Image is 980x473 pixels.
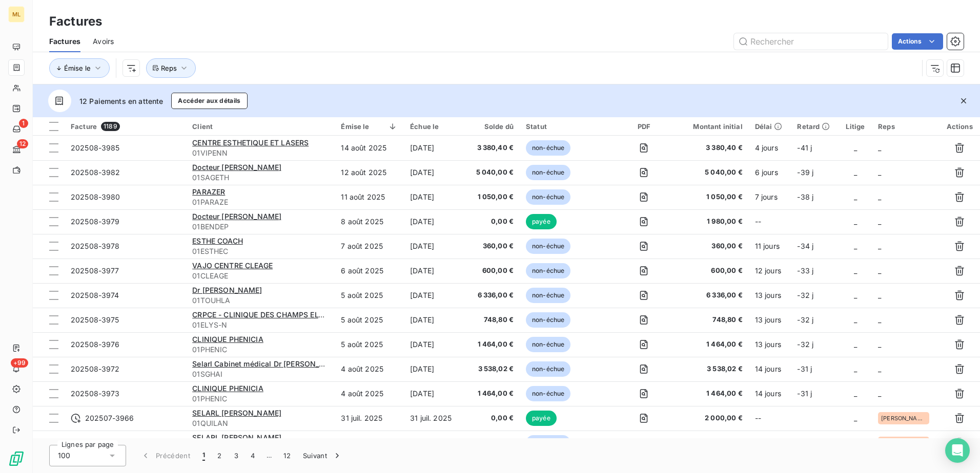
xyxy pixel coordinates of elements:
[335,332,404,357] td: 5 août 2025
[797,364,812,373] span: -31 j
[797,389,812,398] span: -31 j
[71,122,97,131] span: Facture
[192,310,341,319] span: CRPCE - CLINIQUE DES CHAMPS ELYSEES
[677,192,743,202] span: 1 050,00 €
[845,122,866,131] div: Litige
[192,212,281,221] span: Docteur [PERSON_NAME]
[341,122,398,131] div: Émise le
[749,259,791,283] td: 12 jours
[404,160,467,185] td: [DATE]
[192,433,281,442] span: SELARL [PERSON_NAME]
[677,217,743,227] span: 1 980,00 €
[473,290,514,300] span: 6 336,00 €
[526,337,570,352] span: non-échue
[49,12,102,31] h3: Factures
[878,266,881,275] span: _
[335,185,404,209] td: 11 août 2025
[192,197,329,207] span: 01PARAZE
[49,36,80,47] span: Factures
[526,263,570,278] span: non-échue
[878,291,881,299] span: _
[878,364,881,373] span: _
[71,168,120,177] span: 202508-3982
[335,357,404,381] td: 4 août 2025
[202,450,205,461] span: 1
[945,122,974,131] div: Actions
[878,122,933,131] div: Reps
[854,143,857,152] span: _
[797,315,813,324] span: -32 j
[854,315,857,324] span: _
[261,447,277,464] span: …
[192,222,329,232] span: 01BENDEP
[335,234,404,259] td: 7 août 2025
[19,119,28,128] span: 1
[526,411,557,426] span: payée
[64,64,91,72] span: Émise le
[49,58,110,78] button: Émise le
[473,167,514,178] span: 5 040,00 €
[404,136,467,160] td: [DATE]
[335,209,404,234] td: 8 août 2025
[335,308,404,332] td: 5 août 2025
[473,413,514,423] span: 0,00 €
[526,140,570,156] span: non-échue
[878,242,881,250] span: _
[473,339,514,350] span: 1 464,00 €
[228,445,244,466] button: 3
[473,266,514,276] span: 600,00 €
[854,242,857,250] span: _
[526,239,570,254] span: non-échue
[878,217,881,226] span: _
[297,445,349,466] button: Suivant
[335,136,404,160] td: 14 août 2025
[71,217,120,226] span: 202508-3979
[473,241,514,251] span: 360,00 €
[244,445,261,466] button: 4
[192,345,329,355] span: 01PHENIC
[192,138,309,147] span: CENTRE ESTHETIQUE ET LASERS
[797,143,812,152] span: -41 j
[8,141,24,158] a: 12
[945,438,970,463] div: Open Intercom Messenger
[677,389,743,399] span: 1 464,00 €
[71,192,120,201] span: 202508-3980
[192,236,243,245] span: ESTHE COACH
[404,332,467,357] td: [DATE]
[677,122,743,131] div: Montant initial
[192,187,225,196] span: PARAZER
[404,406,467,431] td: 31 juil. 2025
[192,261,273,270] span: VAJO CENTRE CLEAGE
[192,359,343,368] span: Selarl Cabinet médical Dr [PERSON_NAME]
[473,217,514,227] span: 0,00 €
[526,189,570,205] span: non-échue
[473,143,514,153] span: 3 380,40 €
[677,290,743,300] span: 6 336,00 €
[71,242,120,250] span: 202508-3978
[192,408,281,417] span: SELARL [PERSON_NAME]
[335,283,404,308] td: 5 août 2025
[93,36,114,47] span: Avoirs
[677,413,743,423] span: 2 000,00 €
[473,389,514,399] span: 1 464,00 €
[854,364,857,373] span: _
[854,217,857,226] span: _
[404,381,467,406] td: [DATE]
[749,406,791,431] td: --
[755,122,785,131] div: Délai
[171,93,247,109] button: Accéder aux détails
[335,431,404,455] td: 31 juil. 2025
[146,58,196,78] button: Reps
[526,435,570,450] span: non-échue
[854,414,857,422] span: _
[892,33,943,50] button: Actions
[192,271,329,281] span: 01CLEAGE
[797,340,813,349] span: -32 j
[878,340,881,349] span: _
[749,136,791,160] td: 4 jours
[854,389,857,398] span: _
[71,389,120,398] span: 202508-3973
[192,394,329,404] span: 01PHENIC
[71,291,119,299] span: 202508-3974
[526,288,570,303] span: non-échue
